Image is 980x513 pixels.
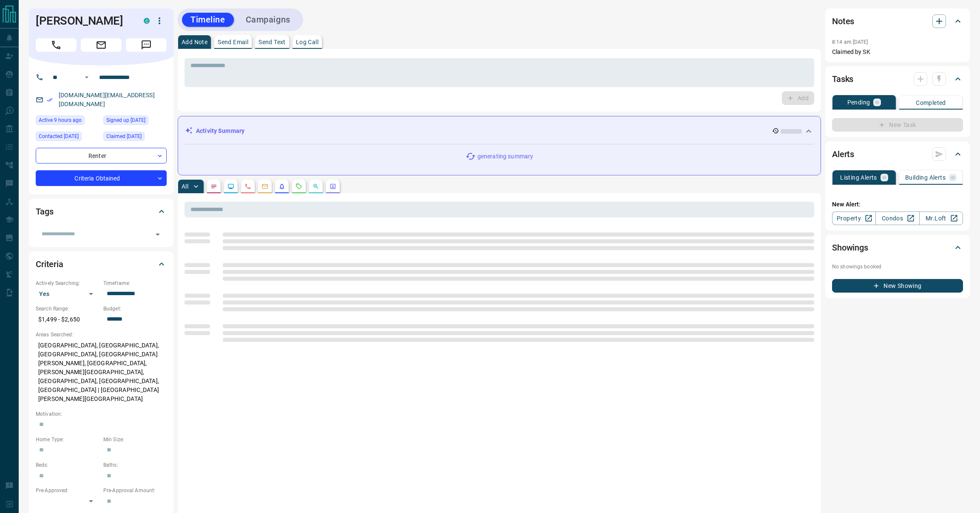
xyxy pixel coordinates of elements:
[832,263,963,271] p: No showings booked
[36,170,167,186] div: Criteria Obtained
[916,100,946,106] p: Completed
[832,48,963,56] p: Claimed by SK
[832,241,868,254] h2: Showings
[278,183,285,190] svg: Listing Alerts
[103,132,167,144] div: Fri Aug 22 2025
[103,461,167,469] p: Baths:
[905,175,946,180] p: Building Alerts
[295,183,302,190] svg: Requests
[36,287,99,301] div: Yes
[36,38,77,52] span: Call
[36,257,63,271] h2: Criteria
[81,38,122,52] span: Email
[182,39,207,45] p: Add Note
[82,72,92,82] button: Open
[106,132,142,141] span: Claimed [DATE]
[919,211,963,225] a: Mr.Loft
[832,39,868,45] p: 8:14 am [DATE]
[36,201,167,222] div: Tags
[330,183,336,190] svg: Agent Actions
[36,338,167,406] p: [GEOGRAPHIC_DATA], [GEOGRAPHIC_DATA], [GEOGRAPHIC_DATA], [GEOGRAPHIC_DATA][PERSON_NAME], [GEOGRAP...
[36,461,99,469] p: Beds:
[261,183,268,190] svg: Emails
[36,279,99,287] p: Actively Searching:
[36,132,99,144] div: Fri Aug 22 2025
[59,92,155,107] a: [DOMAIN_NAME][EMAIL_ADDRESS][DOMAIN_NAME]
[36,487,99,494] p: Pre-Approved:
[103,279,167,287] p: Timeframe:
[218,39,248,45] p: Send Email
[227,183,234,190] svg: Lead Browsing Activity
[847,99,870,105] p: Pending
[39,132,79,141] span: Contacted [DATE]
[103,487,167,494] p: Pre-Approval Amount:
[210,183,217,190] svg: Notes
[103,116,167,127] div: Fri Aug 22 2025
[36,14,131,28] h1: [PERSON_NAME]
[103,436,167,443] p: Min Size:
[237,13,299,27] button: Campaigns
[36,436,99,443] p: Home Type:
[832,200,963,209] p: New Alert:
[182,13,234,27] button: Timeline
[106,116,145,124] span: Signed up [DATE]
[182,183,188,189] p: All
[832,144,963,164] div: Alerts
[312,183,319,190] svg: Opportunities
[296,39,318,45] p: Log Call
[36,305,99,313] p: Search Range:
[36,313,99,327] p: $1,499 - $2,650
[832,72,853,86] h2: Tasks
[36,331,167,338] p: Areas Searched:
[832,279,963,293] button: New Showing
[477,152,533,161] p: generating summary
[832,14,854,28] h2: Notes
[832,211,876,225] a: Property
[832,69,963,89] div: Tasks
[39,116,82,124] span: Active 9 hours ago
[36,410,167,418] p: Motivation:
[36,148,167,163] div: Renter
[152,228,164,240] button: Open
[126,38,167,52] span: Message
[258,39,286,45] p: Send Text
[47,97,53,103] svg: Email Verified
[832,11,963,31] div: Notes
[196,127,244,135] p: Activity Summary
[144,18,150,24] div: condos.ca
[36,116,99,127] div: Mon Sep 15 2025
[244,183,251,190] svg: Calls
[36,205,53,218] h2: Tags
[185,123,814,139] div: Activity Summary
[832,147,854,161] h2: Alerts
[36,254,167,274] div: Criteria
[875,211,919,225] a: Condos
[103,305,167,313] p: Budget:
[840,175,877,180] p: Listing Alerts
[832,237,963,258] div: Showings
